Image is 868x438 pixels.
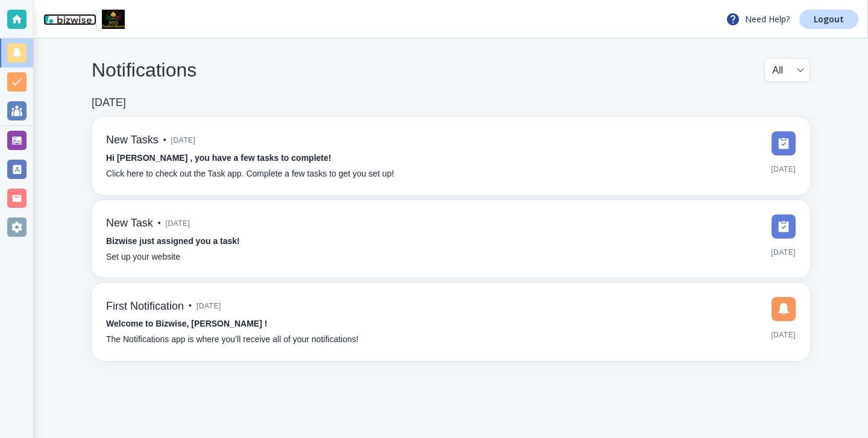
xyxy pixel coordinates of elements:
p: • [158,217,161,230]
a: Logout [799,10,858,29]
span: [DATE] [771,243,796,261]
p: Logout [814,15,844,23]
h6: New Tasks [106,134,159,147]
span: [DATE] [771,326,796,344]
p: Set up your website [106,251,180,264]
a: New Task•[DATE]Bizwise just assigned you a task!Set up your website[DATE] [92,200,810,278]
img: DashboardSidebarNotification.svg [772,297,796,321]
img: bizwise [43,14,92,23]
img: B & G Landscape & Outdoor Rooms LLC [102,10,125,29]
strong: Bizwise just assigned you a task! [106,236,240,246]
div: All [772,58,802,81]
h6: New Task [106,217,153,230]
span: [DATE] [197,297,221,315]
p: • [163,134,166,147]
span: [DATE] [166,214,190,233]
h6: [DATE] [92,96,126,110]
strong: Hi [PERSON_NAME] , you have a few tasks to complete! [106,153,331,163]
p: • [189,299,192,313]
a: First Notification•[DATE]Welcome to Bizwise, [PERSON_NAME] !The Notifications app is where you’ll... [92,283,810,361]
img: DashboardSidebarTasks.svg [772,214,796,239]
h4: Notifications [92,58,197,81]
span: [DATE] [771,160,796,178]
p: Click here to check out the Task app. Complete a few tasks to get you set up! [106,167,394,181]
a: New Tasks•[DATE]Hi [PERSON_NAME] , you have a few tasks to complete!Click here to check out the T... [92,117,810,195]
p: Need Help? [726,12,790,27]
span: [DATE] [171,131,196,149]
p: The Notifications app is where you’ll receive all of your notifications! [106,333,359,346]
img: DashboardSidebarTasks.svg [772,131,796,155]
strong: Welcome to Bizwise, [PERSON_NAME] ! [106,319,267,328]
h6: First Notification [106,300,184,313]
